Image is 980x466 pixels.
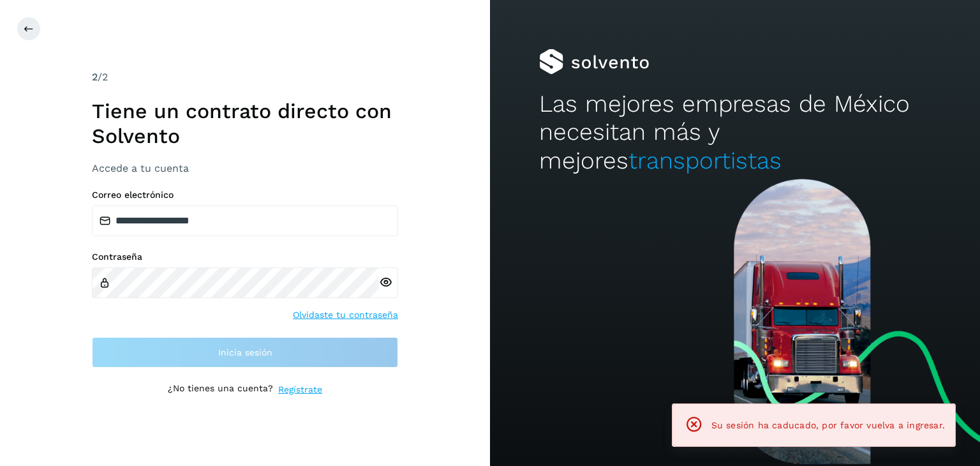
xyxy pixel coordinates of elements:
span: Su sesión ha caducado, por favor vuelva a ingresar. [711,420,945,430]
label: Contraseña [92,252,398,262]
label: Correo electrónico [92,190,398,200]
div: /2 [92,70,398,85]
a: Olvidaste tu contraseña [293,308,398,322]
h3: Accede a tu cuenta [92,162,398,174]
span: Inicia sesión [218,348,272,357]
span: transportistas [628,147,782,174]
p: ¿No tienes una cuenta? [168,383,273,396]
a: Regístrate [278,383,322,396]
h2: Las mejores empresas de México necesitan más y mejores [539,90,931,175]
button: Inicia sesión [92,337,398,368]
h1: Tiene un contrato directo con Solvento [92,99,398,148]
span: 2 [92,71,98,83]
